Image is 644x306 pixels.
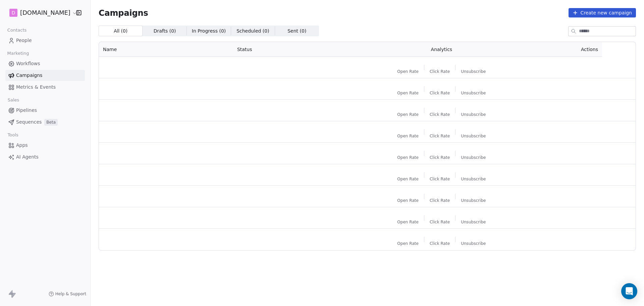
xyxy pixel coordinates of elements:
span: Click Rate [430,155,450,160]
a: Campaigns [5,70,85,81]
span: Apps [16,142,28,149]
span: Click Rate [430,176,450,182]
span: Click Rate [430,69,450,74]
span: Click Rate [430,219,450,225]
span: Open Rate [397,241,419,246]
span: Unsubscribe [461,241,486,246]
span: Click Rate [430,198,450,203]
span: Contacts [4,25,30,35]
span: In Progress ( 0 ) [192,28,226,35]
span: Open Rate [397,198,419,203]
span: Open Rate [397,219,419,225]
a: SequencesBeta [5,117,85,128]
a: Workflows [5,58,85,69]
a: Apps [5,140,85,151]
span: Open Rate [397,133,419,139]
a: AI Agents [5,151,85,163]
a: People [5,35,85,46]
button: D[DOMAIN_NAME] [8,7,71,18]
span: Open Rate [397,155,419,160]
button: Create new campaign [569,8,636,17]
span: Open Rate [397,176,419,182]
span: D [12,9,15,16]
span: Unsubscribe [461,198,486,203]
span: AI Agents [16,154,39,161]
span: Campaigns [99,8,148,17]
span: Click Rate [430,90,450,96]
a: Metrics & Events [5,82,85,93]
span: Click Rate [430,241,450,246]
span: Sent ( 0 ) [287,28,306,35]
span: Campaigns [16,72,42,79]
a: Pipelines [5,105,85,116]
th: Analytics [355,42,528,57]
span: Unsubscribe [461,90,486,96]
span: Open Rate [397,69,419,74]
span: Sales [5,95,22,105]
span: Open Rate [397,112,419,117]
div: Open Intercom Messenger [621,283,637,299]
th: Name [99,42,233,57]
span: Unsubscribe [461,69,486,74]
span: People [16,37,32,44]
span: Open Rate [397,90,419,96]
span: Beta [44,119,58,126]
span: Scheduled ( 0 ) [236,28,269,35]
span: Metrics & Events [16,84,56,91]
span: Workflows [16,60,40,67]
span: Tools [5,130,21,140]
span: Unsubscribe [461,155,486,160]
a: Help & Support [49,291,86,297]
span: Click Rate [430,133,450,139]
span: Drafts ( 0 ) [154,28,176,35]
span: Sequences [16,119,42,126]
span: Click Rate [430,112,450,117]
span: Pipelines [16,107,37,114]
span: Marketing [4,48,32,58]
span: Unsubscribe [461,176,486,182]
th: Actions [528,42,602,57]
span: Unsubscribe [461,219,486,225]
th: Status [233,42,355,57]
span: Unsubscribe [461,133,486,139]
span: Help & Support [55,291,86,297]
span: Unsubscribe [461,112,486,117]
span: [DOMAIN_NAME] [20,8,70,17]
